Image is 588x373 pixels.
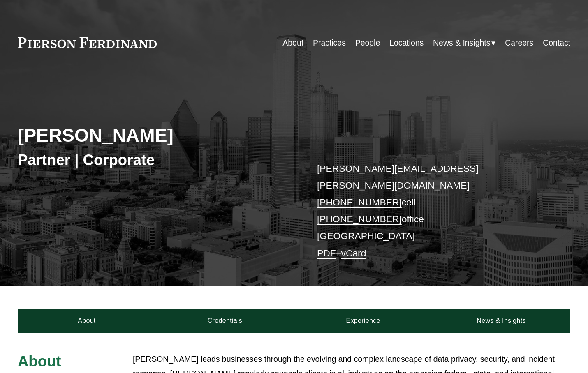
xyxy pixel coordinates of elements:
[18,124,294,147] h2: [PERSON_NAME]
[543,35,570,51] a: Contact
[317,214,402,224] a: [PHONE_NUMBER]
[355,35,380,51] a: People
[282,35,303,51] a: About
[18,151,294,169] h3: Partner | Corporate
[433,35,495,51] a: folder dropdown
[341,248,366,258] a: vCard
[433,36,490,50] span: News & Insights
[294,309,432,333] a: Experience
[317,160,547,262] p: cell office [GEOGRAPHIC_DATA] –
[317,163,479,191] a: [PERSON_NAME][EMAIL_ADDRESS][PERSON_NAME][DOMAIN_NAME]
[432,309,570,333] a: News & Insights
[317,248,336,258] a: PDF
[389,35,424,51] a: Locations
[18,353,61,370] span: About
[505,35,533,51] a: Careers
[156,309,294,333] a: Credentials
[18,309,156,333] a: About
[313,35,346,51] a: Practices
[317,197,402,207] a: [PHONE_NUMBER]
